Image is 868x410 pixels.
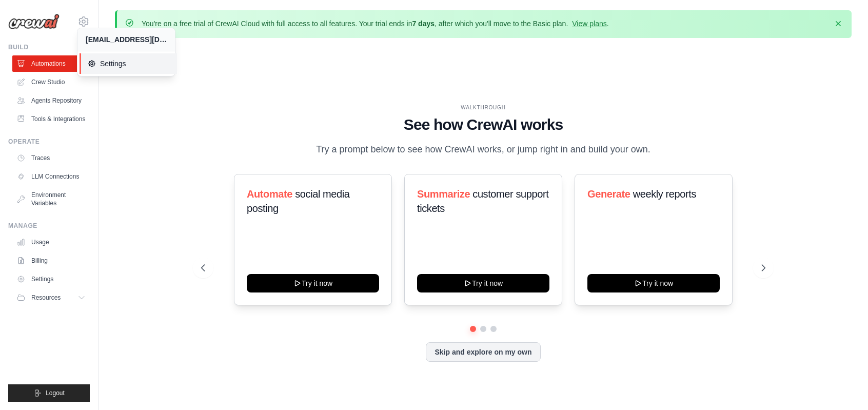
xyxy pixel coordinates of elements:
a: Settings [80,53,177,74]
a: Environment Variables [12,187,90,211]
h1: See how CrewAI works [201,115,766,134]
p: Try a prompt below to see how CrewAI works, or jump right in and build your own. [311,142,656,157]
iframe: Chat Widget [817,361,868,410]
div: Operate [8,138,90,146]
div: [EMAIL_ADDRESS][DOMAIN_NAME] [86,34,167,45]
div: Build [8,43,90,51]
span: Generate [587,188,630,200]
button: Logout [8,384,90,402]
button: Try it now [587,274,720,292]
div: Manage [8,222,90,230]
span: customer support tickets [417,188,548,214]
a: Settings [12,271,90,287]
span: Resources [31,294,61,302]
a: LLM Connections [12,168,90,185]
button: Skip and explore on my own [426,342,540,362]
a: Tools & Integrations [12,111,90,127]
img: Logo [8,14,60,29]
span: Automate [247,188,292,200]
p: You're on a free trial of CrewAI Cloud with full access to all features. Your trial ends in , aft... [142,18,609,29]
a: Agents Repository [12,92,90,109]
a: Usage [12,234,90,250]
a: View plans [572,19,606,28]
button: Try it now [417,274,549,292]
button: Try it now [247,274,379,292]
span: Summarize [417,188,470,200]
span: weekly reports [633,188,696,200]
span: Logout [46,389,65,397]
strong: 7 days [412,19,435,28]
a: Automations [12,55,90,72]
span: Settings [88,58,169,69]
span: social media posting [247,188,350,214]
button: Resources [12,289,90,306]
a: Billing [12,252,90,269]
a: Traces [12,150,90,166]
div: WALKTHROUGH [201,104,766,111]
a: Crew Studio [12,74,90,90]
